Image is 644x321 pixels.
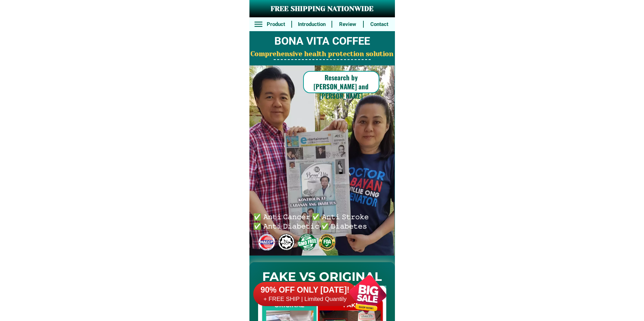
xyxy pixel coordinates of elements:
[336,20,360,28] h6: Review
[253,212,372,230] h6: ✅ 𝙰𝚗𝚝𝚒 𝙲𝚊𝚗𝚌𝚎𝚛 ✅ 𝙰𝚗𝚝𝚒 𝚂𝚝𝚛𝚘𝚔𝚎 ✅ 𝙰𝚗𝚝𝚒 𝙳𝚒𝚊𝚋𝚎𝚝𝚒𝚌 ✅ 𝙳𝚒𝚊𝚋𝚎𝚝𝚎𝚜
[264,20,288,28] h6: Product
[295,20,328,28] h6: Introduction
[253,295,357,303] h6: + FREE SHIP | Limited Quantily
[253,285,357,295] h6: 90% OFF ONLY [DATE]!
[249,268,395,286] h2: FAKE VS ORIGINAL
[249,49,395,59] h2: Comprehensive health protection solution
[249,33,395,50] h2: BONA VITA COFFEE
[368,20,391,28] h6: Contact
[303,73,379,100] h6: Research by [PERSON_NAME] and [PERSON_NAME]
[249,4,395,14] h3: FREE SHIPPING NATIONWIDE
